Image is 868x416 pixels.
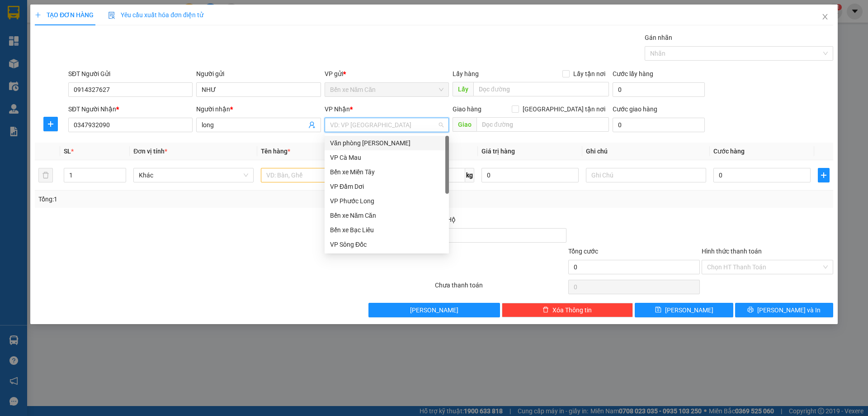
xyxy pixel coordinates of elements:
[325,105,350,113] span: VP Nhận
[325,165,449,179] div: Bến xe Miền Tây
[330,182,443,191] div: VP Đầm Dơi
[582,143,710,160] th: Ghi chú
[108,11,203,19] span: Yêu cầu xuất hóa đơn điện tử
[330,225,443,235] div: Bến xe Bạc Liêu
[43,117,58,131] button: plus
[635,303,733,317] button: save[PERSON_NAME]
[655,306,661,314] span: save
[325,150,449,165] div: VP Cà Mau
[453,82,473,96] span: Lấy
[368,303,500,317] button: [PERSON_NAME]
[502,303,633,317] button: deleteXóa Thông tin
[196,69,321,79] div: Người gửi
[435,216,456,223] span: Thu Hộ
[35,12,41,18] span: plus
[325,208,449,223] div: Bến xe Năm Căn
[308,121,316,129] span: user-add
[330,83,443,96] span: Bến xe Năm Căn
[108,12,115,19] img: icon
[570,69,609,79] span: Lấy tận nơi
[542,306,549,314] span: delete
[325,179,449,194] div: VP Đầm Dơi
[645,34,672,41] label: Gán nhãn
[330,153,443,163] div: VP Cà Mau
[481,168,579,182] input: 0
[325,194,449,208] div: VP Phước Long
[702,248,762,255] label: Hình thức thanh toán
[330,239,443,249] div: VP Sông Đốc
[613,70,653,77] label: Cước lấy hàng
[35,11,94,19] span: TẠO ĐƠN HÀNG
[38,168,53,182] button: delete
[38,194,335,204] div: Tổng: 1
[330,196,443,206] div: VP Phước Long
[453,105,481,113] span: Giao hàng
[410,305,458,315] span: [PERSON_NAME]
[325,237,449,252] div: VP Sông Đốc
[44,120,57,128] span: plus
[68,104,193,114] div: SĐT Người Nhận
[68,69,193,79] div: SĐT Người Gửi
[747,306,754,314] span: printer
[434,280,567,296] div: Chưa thanh toán
[465,168,474,182] span: kg
[586,168,706,182] input: Ghi Chú
[139,168,248,182] span: Khác
[821,13,829,20] span: close
[613,118,705,132] input: Cước giao hàng
[735,303,833,317] button: printer[PERSON_NAME] và In
[453,70,479,77] span: Lấy hàng
[325,136,449,150] div: Văn phòng Hồ Chí Minh
[330,167,443,177] div: Bến xe Miền Tây
[818,172,829,179] span: plus
[552,305,592,315] span: Xóa Thông tin
[64,148,71,155] span: SL
[613,105,657,113] label: Cước giao hàng
[568,248,598,255] span: Tổng cước
[261,168,381,182] input: VD: Bàn, Ghế
[481,148,515,155] span: Giá trị hàng
[196,104,321,114] div: Người nhận
[665,305,713,315] span: [PERSON_NAME]
[713,148,745,155] span: Cước hàng
[330,138,443,148] div: Văn phòng [PERSON_NAME]
[519,104,609,114] span: [GEOGRAPHIC_DATA] tận nơi
[325,69,449,79] div: VP gửi
[757,305,821,315] span: [PERSON_NAME] và In
[325,223,449,237] div: Bến xe Bạc Liêu
[453,117,476,132] span: Giao
[330,210,443,220] div: Bến xe Năm Căn
[613,82,705,97] input: Cước lấy hàng
[476,117,609,132] input: Dọc đường
[812,5,838,30] button: Close
[818,168,830,182] button: plus
[473,82,609,96] input: Dọc đường
[133,148,167,155] span: Đơn vị tính
[261,148,290,155] span: Tên hàng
